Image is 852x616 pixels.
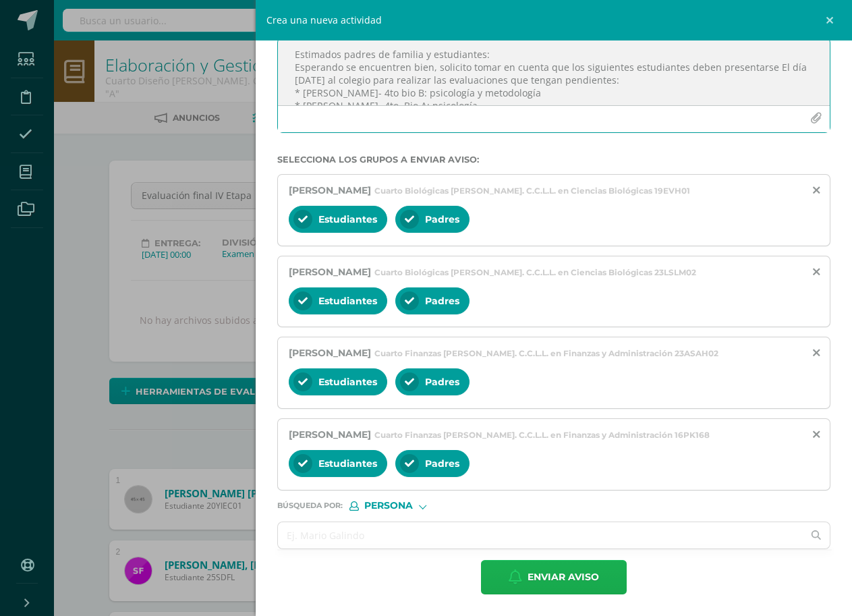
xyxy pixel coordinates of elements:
[425,376,459,388] span: Padres
[277,502,343,509] span: Búsqueda por :
[374,267,696,277] span: Cuarto Biológicas [PERSON_NAME]. C.C.L.L. en Ciencias Biológicas 23LSLM02
[318,376,377,388] span: Estudiantes
[289,347,371,359] span: [PERSON_NAME]
[481,560,627,594] button: Enviar aviso
[425,457,459,470] span: Padres
[277,155,830,165] label: Selecciona los grupos a enviar aviso :
[374,430,710,440] span: Cuarto Finanzas [PERSON_NAME]. C.C.L.L. en Finanzas y Administración 16PK168
[318,295,377,307] span: Estudiantes
[425,295,459,307] span: Padres
[364,502,413,509] span: Persona
[425,213,459,225] span: Padres
[318,213,377,225] span: Estudiantes
[528,561,599,594] span: Enviar aviso
[349,501,451,511] div: [object Object]
[289,428,371,441] span: [PERSON_NAME]
[374,186,690,196] span: Cuarto Biológicas [PERSON_NAME]. C.C.L.L. en Ciencias Biológicas 19EVH01
[278,38,830,105] textarea: Estimados padres de familia y estudiantes: Esperando se encuentren bien, solicito tomar en cuenta...
[289,266,371,278] span: [PERSON_NAME]
[318,457,377,470] span: Estudiantes
[374,348,718,358] span: Cuarto Finanzas [PERSON_NAME]. C.C.L.L. en Finanzas y Administración 23ASAH02
[278,522,803,549] input: Ej. Mario Galindo
[289,184,371,196] span: [PERSON_NAME]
